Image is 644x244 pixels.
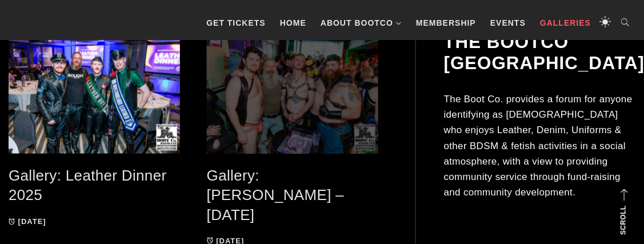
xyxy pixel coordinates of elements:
p: The Boot Co. provides a forum for anyone identifying as [DEMOGRAPHIC_DATA] who enjoys Leather, De... [444,91,635,200]
a: Events [485,6,531,40]
a: Home [274,6,312,40]
a: About BootCo [315,6,407,40]
a: Galleries [534,6,597,40]
a: GET TICKETS [201,6,271,40]
a: [DATE] [9,217,46,226]
a: Membership [410,6,482,40]
strong: Scroll [619,206,627,235]
h2: The BootCo [GEOGRAPHIC_DATA] [444,31,635,74]
a: Gallery: [PERSON_NAME] – [DATE] [207,167,345,223]
a: Gallery: Leather Dinner 2025 [9,167,167,204]
time: [DATE] [18,217,46,226]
